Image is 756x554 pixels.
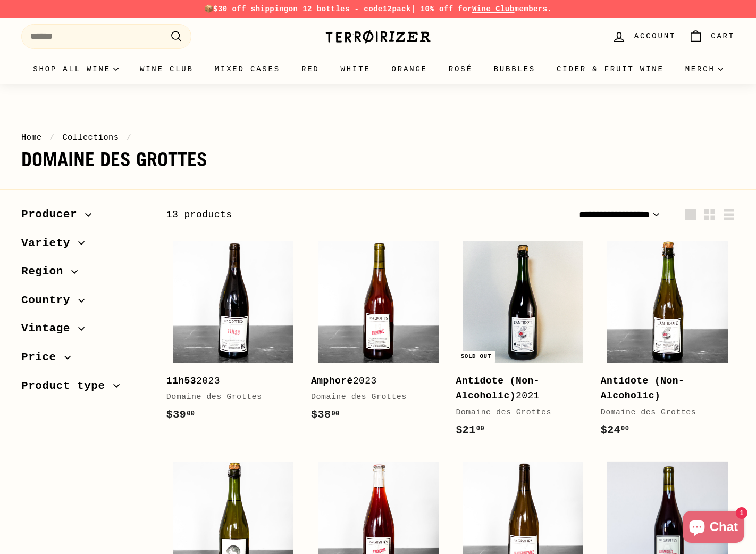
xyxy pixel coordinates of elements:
[21,131,735,144] nav: breadcrumbs
[21,377,113,395] span: Product type
[483,55,546,84] a: Bubbles
[383,5,411,13] strong: 12pack
[621,425,629,433] sup: 00
[187,410,195,418] sup: 00
[457,351,495,363] div: Sold out
[606,21,682,52] a: Account
[21,348,64,366] span: Price
[21,374,149,403] button: Product type
[438,55,483,84] a: Rosé
[476,425,484,433] sup: 00
[166,376,196,386] b: 11h53
[311,409,340,421] span: $38
[456,235,590,450] a: Sold out Antidote (Non-Alcoholic)2021Domaine des Grottes
[21,133,42,142] a: Home
[682,21,741,52] a: Cart
[166,207,451,223] div: 13 products
[21,234,78,252] span: Variety
[21,289,149,317] button: Country
[21,317,149,346] button: Vintage
[166,235,300,434] a: 11h532023Domaine des Grottes
[711,30,735,42] span: Cart
[675,55,734,84] summary: Merch
[204,55,291,84] a: Mixed Cases
[21,203,149,232] button: Producer
[546,55,675,84] a: Cider & Fruit Wine
[21,206,85,224] span: Producer
[124,133,135,142] span: /
[213,5,289,13] span: $30 off shipping
[62,133,119,142] a: Collections
[166,373,290,389] div: 2023
[311,235,445,434] a: Amphoré2023Domaine des Grottes
[311,376,353,386] b: Amphoré
[166,391,290,404] div: Domaine des Grottes
[679,511,747,545] inbox-online-store-chat: Shopify online store chat
[601,424,629,436] span: $24
[330,55,381,84] a: White
[21,346,149,374] button: Price
[331,410,339,418] sup: 00
[311,391,434,404] div: Domaine des Grottes
[456,376,540,402] b: Antidote (Non-Alcoholic)
[21,3,735,15] p: 📦 on 12 bottles - code | 10% off for members.
[22,55,129,84] summary: Shop all wine
[21,232,149,260] button: Variety
[601,376,685,402] b: Antidote (Non-Alcoholic)
[21,320,78,338] span: Vintage
[291,55,330,84] a: Red
[166,409,195,421] span: $39
[47,133,57,142] span: /
[381,55,438,84] a: Orange
[601,235,735,450] a: Antidote (Non-Alcoholic) Domaine des Grottes
[21,291,78,309] span: Country
[21,263,71,281] span: Region
[456,406,579,419] div: Domaine des Grottes
[456,373,579,404] div: 2021
[21,149,735,170] h1: Domaine des Grottes
[601,406,724,419] div: Domaine des Grottes
[634,30,676,42] span: Account
[456,424,484,436] span: $21
[129,55,204,84] a: Wine Club
[21,260,149,289] button: Region
[311,373,434,389] div: 2023
[472,5,515,13] a: Wine Club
